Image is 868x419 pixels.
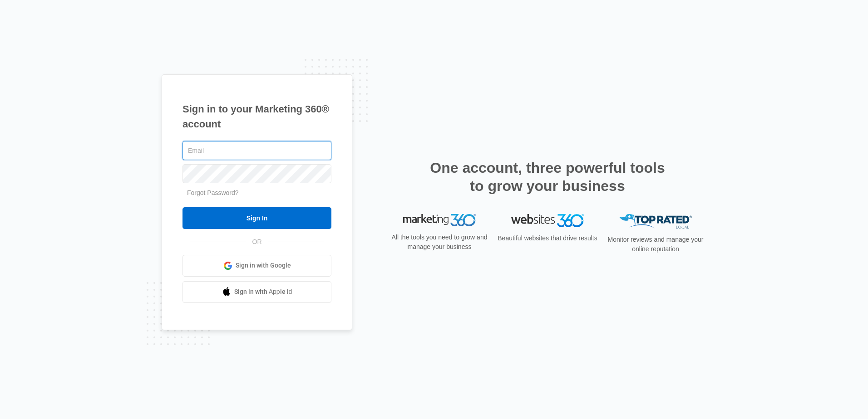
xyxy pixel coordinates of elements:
input: Sign In [182,207,331,229]
input: Email [182,141,331,160]
img: Websites 360 [511,214,584,227]
p: All the tools you need to grow and manage your business [389,233,490,252]
p: Beautiful websites that drive results [497,234,598,243]
img: Top Rated Local [619,214,692,229]
span: Sign in with Apple Id [234,287,292,297]
h2: One account, three powerful tools to grow your business [427,159,668,195]
span: Sign in with Google [236,261,291,270]
h1: Sign in to your Marketing 360® account [182,102,331,132]
a: Forgot Password? [187,189,239,196]
span: OR [246,237,268,247]
img: Marketing 360 [403,214,476,227]
a: Sign in with Google [182,255,331,277]
p: Monitor reviews and manage your online reputation [605,235,706,254]
a: Sign in with Apple Id [182,281,331,303]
